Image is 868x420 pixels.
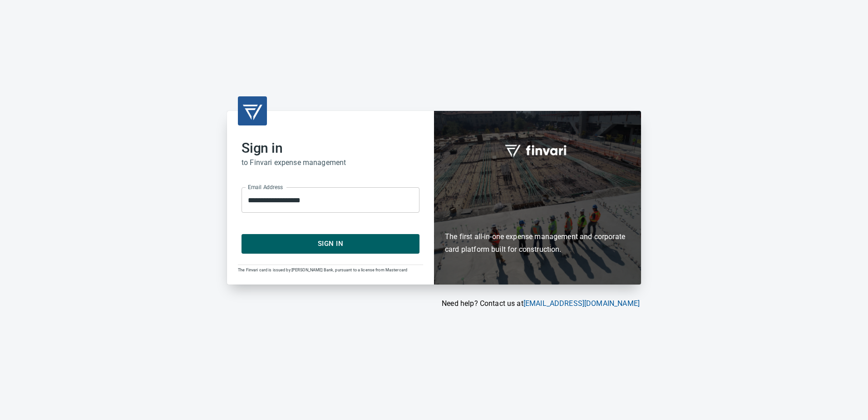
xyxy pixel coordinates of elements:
a: [EMAIL_ADDRESS][DOMAIN_NAME] [523,299,640,308]
span: The Finvari card is issued by [PERSON_NAME] Bank, pursuant to a license from Mastercard [238,268,407,272]
h6: to Finvari expense management [242,156,419,169]
span: Sign In [252,238,409,250]
div: Finvari [434,111,641,284]
h6: The first all-in-one expense management and corporate card platform built for construction. [445,178,630,256]
img: transparent_logo.png [242,100,263,122]
img: fullword_logo_white.png [503,140,572,160]
h2: Sign in [242,140,419,156]
button: Sign In [242,234,419,253]
p: Need help? Contact us at [227,298,640,309]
